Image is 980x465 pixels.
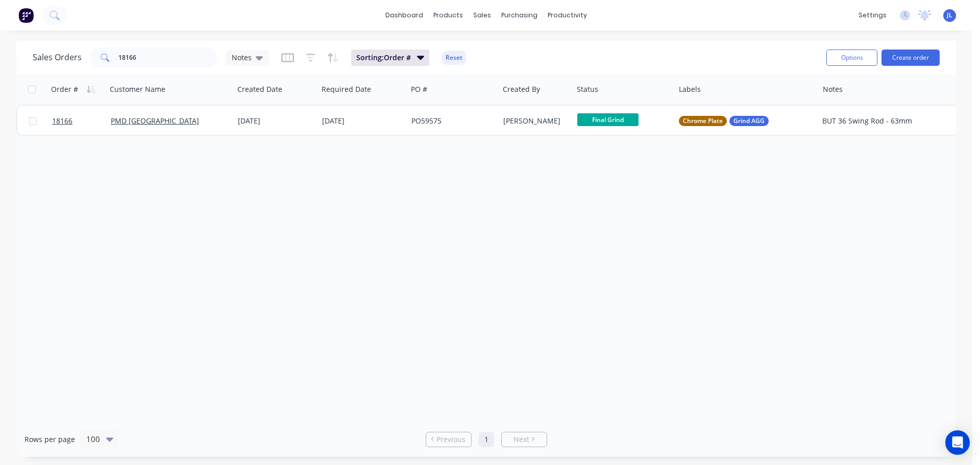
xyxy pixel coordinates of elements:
a: Page 1 is your current page [479,432,494,447]
span: Next [513,434,529,445]
input: Search... [118,47,218,68]
div: settings [853,8,892,23]
div: Required Date [322,84,371,94]
a: 18166 [52,106,111,136]
span: Sorting: Order # [356,53,411,63]
span: 18166 [52,116,72,126]
button: Reset [442,51,467,65]
button: Options [826,50,877,66]
div: Status [577,84,598,94]
div: products [428,8,468,23]
a: Next page [502,434,547,445]
button: Create order [881,50,940,66]
span: Chrome Plate [683,116,723,126]
button: Sorting:Order # [351,50,429,66]
img: Factory [18,8,34,23]
div: [DATE] [238,116,314,126]
div: [DATE] [322,116,403,126]
div: PO # [411,84,427,94]
button: Chrome PlateGrind AGG [679,116,769,126]
span: Previous [436,434,465,445]
div: purchasing [496,8,543,23]
div: Notes [823,84,843,94]
div: Labels [679,84,701,94]
span: JL [947,11,952,20]
span: Rows per page [24,434,75,445]
div: Customer Name [110,84,165,94]
div: [PERSON_NAME] [503,116,566,126]
div: Order # [51,84,78,94]
h1: Sales Orders [33,53,82,62]
span: Final Grind [577,113,639,126]
a: Previous page [426,434,471,445]
div: PO59575 [411,116,491,126]
span: Grind AGG [733,116,765,126]
div: Open Intercom Messenger [945,430,970,455]
div: Created Date [237,84,282,94]
div: Created By [503,84,540,94]
div: productivity [543,8,592,23]
div: sales [468,8,496,23]
a: PMD [GEOGRAPHIC_DATA] [111,116,199,126]
span: Notes [232,52,252,63]
ul: Pagination [422,432,551,447]
a: dashboard [380,8,428,23]
div: BUT 36 Swing Rod - 63mm [822,116,946,126]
